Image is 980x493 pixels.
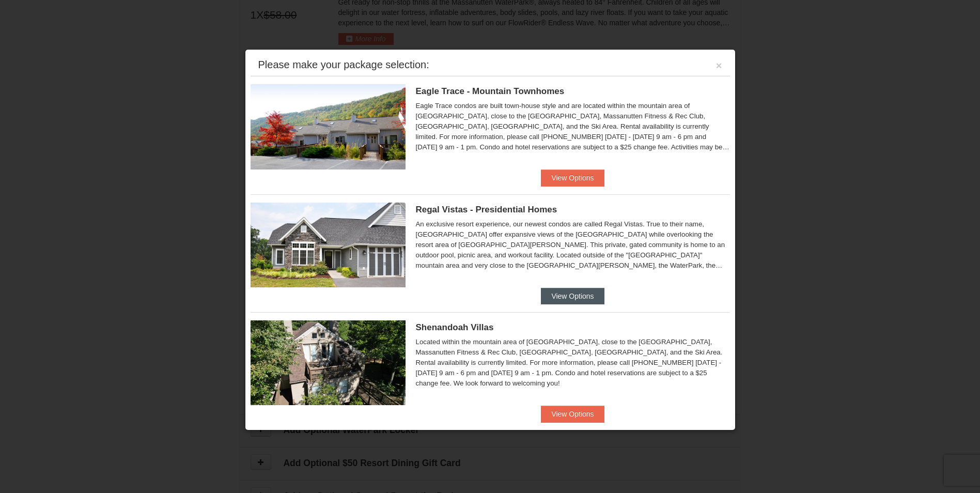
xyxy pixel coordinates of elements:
[416,86,565,96] span: Eagle Trace - Mountain Townhomes
[416,205,557,214] span: Regal Vistas - Presidential Homes
[541,288,604,304] button: View Options
[251,320,406,405] img: 19219019-2-e70bf45f.jpg
[541,406,604,422] button: View Options
[541,170,604,186] button: View Options
[416,337,730,389] div: Located within the mountain area of [GEOGRAPHIC_DATA], close to the [GEOGRAPHIC_DATA], Massanutte...
[258,59,429,70] div: Please make your package selection:
[716,60,722,71] button: ×
[416,219,730,271] div: An exclusive resort experience, our newest condos are called Regal Vistas. True to their name, [G...
[251,203,406,287] img: 19218991-1-902409a9.jpg
[416,322,494,332] span: Shenandoah Villas
[416,101,730,152] div: Eagle Trace condos are built town-house style and are located within the mountain area of [GEOGRA...
[251,84,406,169] img: 19218983-1-9b289e55.jpg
